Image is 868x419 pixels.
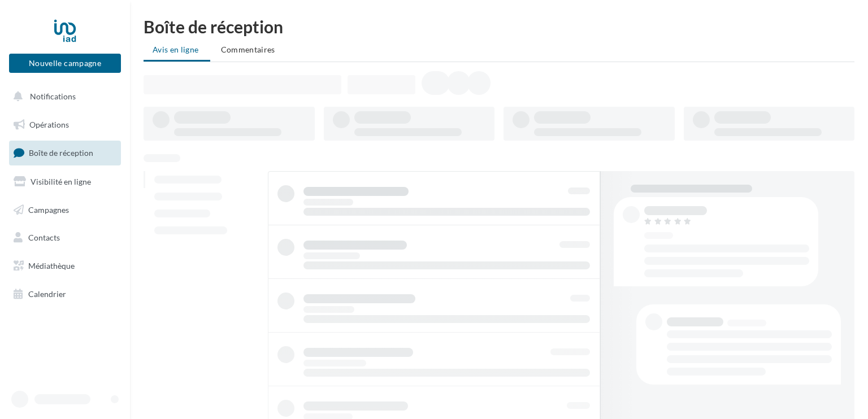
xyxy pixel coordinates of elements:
span: Commentaires [221,45,275,54]
span: Notifications [30,91,76,101]
a: Campagnes [7,198,123,222]
a: Boîte de réception [7,141,123,165]
a: Visibilité en ligne [7,170,123,194]
button: Notifications [7,85,119,108]
a: Médiathèque [7,254,123,278]
button: Nouvelle campagne [9,54,121,73]
span: Contacts [28,233,60,242]
span: Opérations [29,120,69,129]
span: Calendrier [28,289,66,299]
a: Calendrier [7,282,123,306]
span: Visibilité en ligne [31,177,91,186]
span: Médiathèque [28,261,75,270]
span: Boîte de réception [29,148,93,158]
div: Boîte de réception [144,18,854,35]
span: Campagnes [28,204,69,214]
a: Opérations [7,113,123,137]
a: Contacts [7,226,123,250]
